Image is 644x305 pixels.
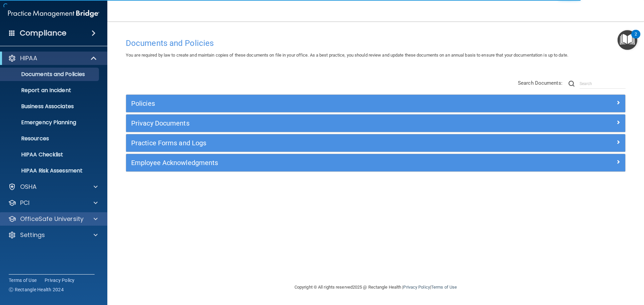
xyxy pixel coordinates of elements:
p: OfficeSafe University [20,215,84,223]
p: Settings [20,231,45,239]
a: Privacy Policy [403,285,430,290]
img: ic-search.3b580494.png [569,81,575,87]
h5: Practice Forms and Logs [131,139,495,147]
p: Emergency Planning [4,119,96,126]
a: Terms of Use [431,285,457,290]
p: HIPAA [20,54,37,62]
a: Privacy Policy [45,277,75,284]
p: PCI [20,199,30,207]
p: Documents and Policies [4,71,96,78]
span: Ⓒ Rectangle Health 2024 [9,286,64,293]
h5: Employee Acknowledgments [131,159,495,166]
a: Settings [8,231,98,239]
span: Search Documents: [518,80,562,86]
h5: Privacy Documents [131,120,495,127]
h5: Policies [131,100,495,107]
a: Employee Acknowledgments [131,157,620,168]
p: Resources [4,135,96,142]
a: Privacy Documents [131,118,620,129]
p: HIPAA Risk Assessment [4,167,96,174]
a: OSHA [8,183,98,191]
p: OSHA [20,183,37,191]
a: Policies [131,98,620,109]
button: Open Resource Center, 2 new notifications [618,30,637,50]
h4: Documents and Policies [126,39,626,48]
input: Search [580,79,626,89]
a: OfficeSafe University [8,215,98,223]
a: HIPAA [8,54,97,62]
a: Terms of Use [9,277,37,284]
h4: Compliance [20,28,66,38]
img: PMB logo [8,7,99,20]
p: Business Associates [4,103,96,110]
a: Practice Forms and Logs [131,138,620,148]
a: PCI [8,199,98,207]
p: HIPAA Checklist [4,151,96,158]
div: Copyright © All rights reserved 2025 @ Rectangle Health | | [253,277,498,298]
p: Report an Incident [4,87,96,94]
span: You are required by law to create and maintain copies of these documents on file in your office. ... [126,53,568,58]
div: 2 [635,34,637,43]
